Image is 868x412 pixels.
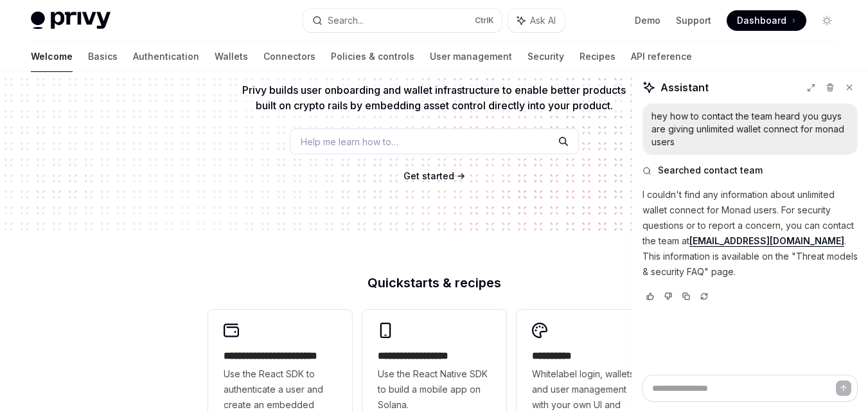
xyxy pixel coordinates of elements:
[263,41,315,72] a: Connectors
[331,41,414,72] a: Policies & controls
[580,41,616,72] a: Recipes
[817,10,837,31] button: Toggle dark mode
[660,80,709,95] span: Assistant
[658,164,763,177] span: Searched contact team
[215,41,248,72] a: Wallets
[508,9,565,32] button: Ask AI
[642,187,858,280] p: I couldn't find any information about unlimited wallet connect for Monad users. For security ques...
[88,41,118,72] a: Basics
[642,164,858,177] button: Searched contact team
[328,13,364,28] div: Search...
[430,41,512,72] a: User management
[635,14,660,27] a: Demo
[527,41,564,72] a: Security
[31,41,73,72] a: Welcome
[475,15,494,26] span: Ctrl K
[689,235,844,247] a: [EMAIL_ADDRESS][DOMAIN_NAME]
[403,170,454,183] a: Get started
[242,84,626,112] span: Privy builds user onboarding and wallet infrastructure to enable better products built on crypto ...
[31,12,111,30] img: light logo
[208,276,660,289] h2: Quickstarts & recipes
[403,170,454,181] span: Get started
[631,41,692,72] a: API reference
[530,14,556,27] span: Ask AI
[133,41,199,72] a: Authentication
[737,14,786,27] span: Dashboard
[301,135,398,148] span: Help me learn how to…
[836,381,851,396] button: Send message
[727,10,806,31] a: Dashboard
[651,110,849,148] div: hey how to contact the team heard you guys are giving unlimited wallet connect for monad users
[676,14,711,27] a: Support
[303,9,502,32] button: Search...CtrlK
